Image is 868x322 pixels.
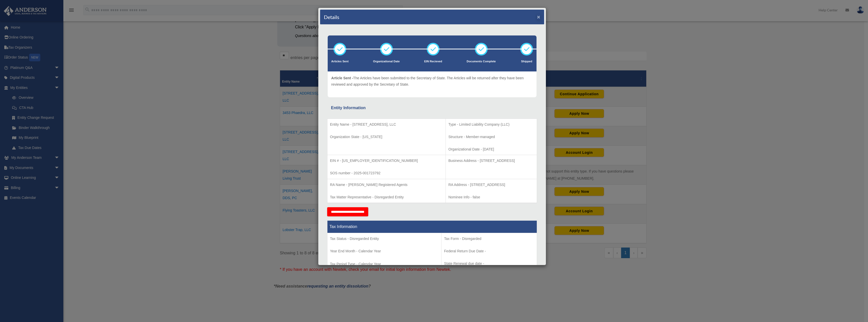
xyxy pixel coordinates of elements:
[327,233,441,271] td: Tax Period Type - Calendar Year
[330,121,443,128] p: Entity Name - [STREET_ADDRESS], LLC
[444,236,534,242] p: Tax Form - Disregarded
[330,170,443,176] p: SOS number - 2025-001723792
[448,182,534,188] p: RA Address - [STREET_ADDRESS]
[373,59,400,64] p: Organizational Date
[327,221,537,233] th: Tax Information
[448,121,534,128] p: Type - Limited Liability Company (LLC)
[448,146,534,153] p: Organizational Date - [DATE]
[331,104,533,111] div: Entity Information
[330,158,443,164] p: EIN # - [US_EMPLOYER_IDENTIFICATION_NUMBER]
[330,248,439,254] p: Year End Month - Calendar Year
[424,59,442,64] p: EIN Recieved
[520,59,533,64] p: Shipped
[448,158,534,164] p: Business Address - [STREET_ADDRESS]
[444,260,534,267] p: State Renewal due date -
[448,134,534,140] p: Structure - Member-managed
[330,182,443,188] p: RA Name - [PERSON_NAME] Registered Agents
[331,75,533,87] p: The Articles have been submitted to the Secretary of State. The Articles will be returned after t...
[448,194,534,200] p: Nominee Info - false
[467,59,496,64] p: Documents Complete
[330,236,439,242] p: Tax Status - Disregarded Entity
[331,59,348,64] p: Articles Sent
[331,76,353,80] span: Article Sent -
[444,248,534,254] p: Federal Return Due Date -
[330,194,443,200] p: Tax Matter Representative - Disregarded Entity
[324,13,339,21] h4: Details
[537,14,540,20] button: ×
[330,134,443,140] p: Organization State - [US_STATE]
